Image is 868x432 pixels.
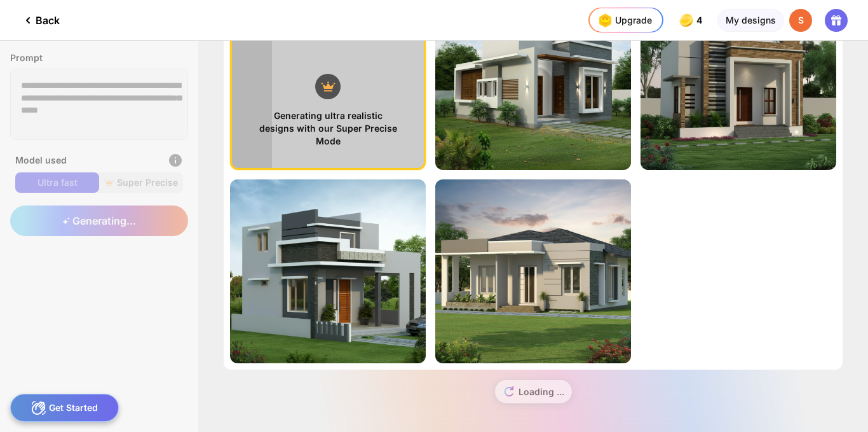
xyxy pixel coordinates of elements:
[10,394,119,422] div: Get Started
[696,15,705,25] span: 4
[595,10,615,31] img: upgrade-nav-btn-icon.gif
[595,10,652,31] div: Upgrade
[717,9,784,32] div: My designs
[20,13,60,28] div: Back
[257,109,400,148] div: Generating ultra realistic designs with our Super Precise Mode
[789,9,812,32] div: S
